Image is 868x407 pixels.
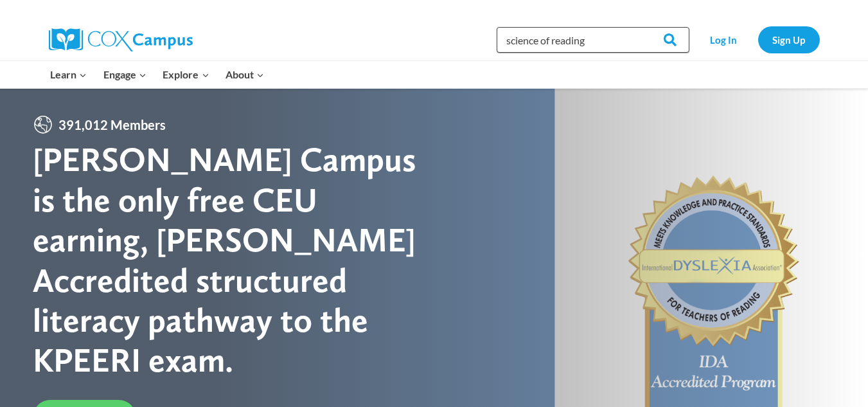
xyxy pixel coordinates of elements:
[696,26,820,53] nav: Secondary Navigation
[42,61,272,88] nav: Primary Navigation
[95,61,155,88] button: Child menu of Engage
[497,27,689,53] input: Search Cox Campus
[155,61,218,88] button: Child menu of Explore
[696,26,752,53] a: Log In
[217,61,272,88] button: Child menu of About
[53,114,171,135] span: 391,012 Members
[758,26,820,53] a: Sign Up
[42,61,96,88] button: Child menu of Learn
[33,140,434,380] div: [PERSON_NAME] Campus is the only free CEU earning, [PERSON_NAME] Accredited structured literacy p...
[49,28,193,51] img: Cox Campus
